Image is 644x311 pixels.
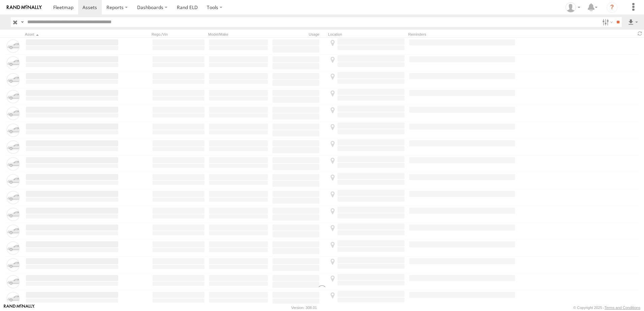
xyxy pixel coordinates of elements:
[328,32,406,37] div: Location
[573,306,640,310] div: © Copyright 2025 -
[627,17,639,27] label: Export results as...
[291,306,317,310] div: Version: 308.01
[636,30,644,37] span: Refresh
[607,2,617,13] i: ?
[563,2,583,12] div: Tim Zylstra
[4,304,35,311] a: Visit our Website
[25,32,119,37] div: Click to Sort
[271,32,325,37] div: Usage
[605,306,640,310] a: Terms and Conditions
[208,32,269,37] div: Model/Make
[20,17,25,27] label: Search Query
[7,5,42,10] img: rand-logo.svg
[152,32,205,37] div: Rego./Vin
[600,17,614,27] label: Search Filter Options
[408,32,516,37] div: Reminders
